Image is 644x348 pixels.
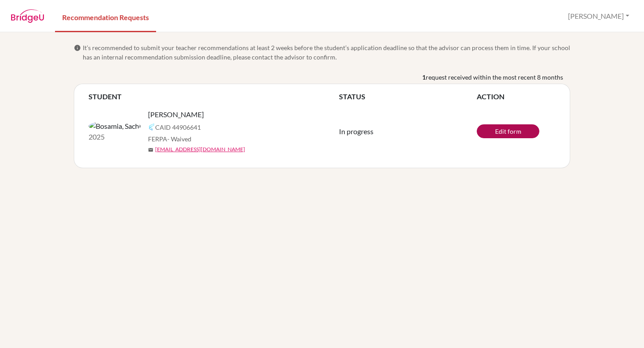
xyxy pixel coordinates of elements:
[339,91,477,102] th: STATUS
[148,134,191,144] span: FERPA
[89,121,141,132] img: Bosamia, Sachi
[477,124,539,138] a: Edit form
[564,8,633,25] button: [PERSON_NAME]
[426,72,563,82] span: request received within the most recent 8 months
[89,91,339,102] th: STUDENT
[477,91,555,102] th: ACTION
[83,43,570,62] span: It’s recommended to submit your teacher recommendations at least 2 weeks before the student’s app...
[74,44,81,51] span: info
[11,9,44,23] img: BridgeU logo
[155,123,201,132] span: CAID 44906641
[55,1,156,32] a: Recommendation Requests
[339,127,373,136] span: In progress
[89,132,141,142] p: 2025
[148,109,204,120] span: [PERSON_NAME]
[148,123,155,131] img: Common App logo
[148,147,153,153] span: mail
[155,145,245,153] a: [EMAIL_ADDRESS][DOMAIN_NAME]
[422,72,426,82] b: 1
[167,135,191,143] span: - Waived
